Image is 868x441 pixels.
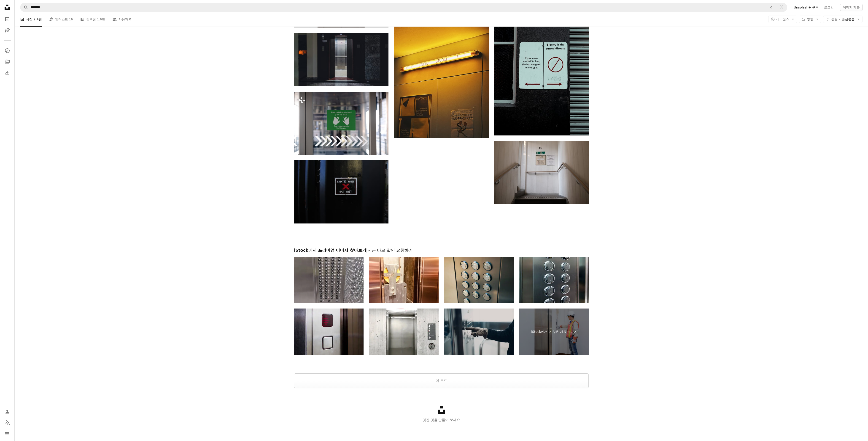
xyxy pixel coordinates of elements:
form: 사이트 전체에서 이미지 찾기 [20,3,787,12]
button: 시각적 검색 [776,3,787,12]
a: 일러스트 [3,26,12,35]
button: 메뉴 [3,429,12,438]
img: 엘리베이터 [294,257,364,303]
a: 탐색 [3,46,12,55]
a: 로그인 / 가입 [3,407,12,416]
a: 검은 색과 빨간색 금연 표지판 [294,190,388,194]
a: 다운로드 내역 [3,68,12,77]
a: 홈 — Unsplash [3,3,12,13]
button: 언어 [3,418,12,427]
img: 건물에서 문이 열려 있는 엘리베이터 [294,33,388,86]
span: | 지금 바로 할인 요청하기 [366,248,413,253]
a: 사진 [3,15,12,24]
a: iStock에서 더 많은 자료 보기↗ [519,309,589,355]
p: 멋진 것을 만들어 보세요 [15,417,868,423]
button: 방향 [799,16,821,23]
button: 정렬 기준관련성 [823,16,863,23]
img: 엘리베이터 버튼 [519,257,589,303]
img: 유리문에 녹색과 흰색 기호 [294,92,388,155]
a: 사용자 0 [113,12,131,27]
span: 관련성 [831,17,855,22]
img: 계단 위의 벽에 표지판이 있습니다. [494,141,589,204]
img: 코로나바이러스 전염병 공방 -19 검역 개념 동안 버튼 엘리베이터를 누르는 장갑에 집게 손가락의 닫기 [444,309,514,355]
button: 삭제 [766,3,776,12]
a: 계단 위의 벽에 표지판이 있습니다. [494,170,589,174]
a: 컬렉션 1.6만 [80,12,105,27]
h2: iStock에서 프리미엄 이미지 찾아보기 [294,248,589,253]
img: 엘리베이터 호출 버튼 [294,309,364,355]
a: 벽 옆에 있는 표지판 [394,73,488,77]
span: 0 [129,17,131,22]
button: 라이선스 [768,16,797,23]
button: Unsplash 검색 [20,3,28,12]
a: Unsplash+ 구독 [791,4,821,11]
span: 방향 [807,17,813,21]
a: 로그인 [821,4,836,11]
img: 검은 색과 빨간색 금연 표지판 [294,160,388,223]
img: 완전 투명 엘리베이터 샤프트 내부 모든 기술을 보여줍니다. [369,257,439,303]
img: 엘리베이터 버튼 [444,257,514,303]
a: 건물에서 문이 열려 있는 엘리베이터 [294,57,388,61]
a: 컬렉션 [3,57,12,66]
span: 라이선스 [776,17,789,21]
img: 엘리베이트 [369,309,439,355]
a: 일러스트 16 [49,12,73,27]
span: 1.6만 [97,17,105,22]
span: 16 [69,17,73,22]
span: 정렬 기준 [831,17,845,21]
button: 더 로드 [294,373,589,388]
button: 이미지 제출 [840,4,863,11]
a: 당신이 자신을 잃을 때 [494,60,589,64]
a: 유리문에 녹색과 흰색 기호 [294,121,388,125]
img: 벽 옆에 있는 표지판 [394,12,488,138]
